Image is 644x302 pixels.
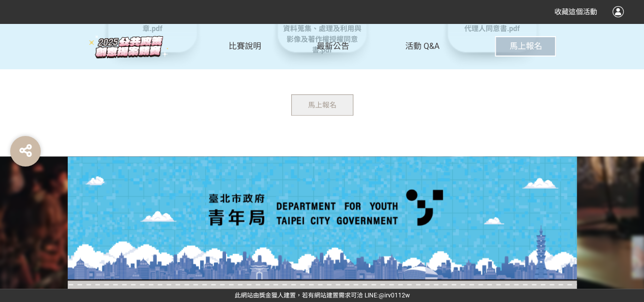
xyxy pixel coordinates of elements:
a: 比賽說明 [229,23,261,69]
span: 可洽 LINE: [235,292,410,299]
span: 收藏這個活動 [554,8,597,16]
img: 臺北市政府青年局114年度公共政策創意提案競賽 [88,34,170,60]
span: 比賽說明 [229,41,261,51]
span: 活動 Q&A [405,41,439,51]
span: 馬上報名 [509,41,542,51]
a: 最新公告 [317,23,349,69]
a: @irv0112w [379,292,410,299]
span: 馬上報名 [308,101,337,109]
a: 此網站由獎金獵人建置，若有網站建置需求 [235,292,351,299]
img: 臺北市政府青年局114年度公共政策創意提案競賽 [68,156,577,289]
span: 最新公告 [317,41,349,51]
a: 活動 Q&A [405,23,439,69]
button: 馬上報名 [291,94,353,116]
button: 馬上報名 [495,36,556,57]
